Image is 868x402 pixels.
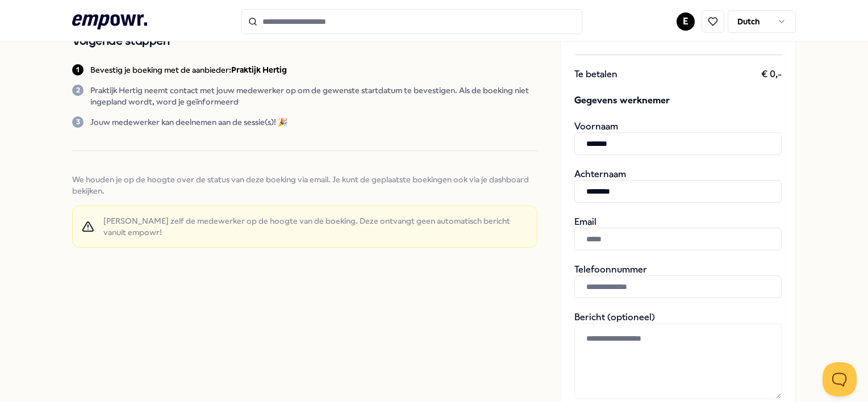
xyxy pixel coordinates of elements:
[574,264,782,298] div: Telefoonnummer
[90,116,287,128] p: Jouw medewerker kan deelnemen aan de sessie(s)! 🎉
[574,169,782,203] div: Achternaam
[231,65,287,74] b: Praktijk Hertig
[72,64,84,76] div: 1
[103,215,528,238] span: [PERSON_NAME] zelf de medewerker op de hoogte van de boeking. Deze ontvangt geen automatisch beri...
[90,85,537,107] p: Praktijk Hertig neemt contact met jouw medewerker op om de gewenste startdatum te bevestigen. Als...
[677,12,695,31] button: E
[72,116,84,128] div: 3
[72,32,537,51] h2: Volgende stappen
[574,94,782,107] span: Gegevens werknemer
[90,64,287,76] p: Bevestig je boeking met de aanbieder:
[241,9,582,34] input: Search for products, categories or subcategories
[574,121,782,155] div: Voornaam
[72,174,537,196] span: We houden je op de hoogte over de status van deze boeking via email. Je kunt de geplaatste boekin...
[823,362,857,396] iframe: Help Scout Beacon - Open
[72,85,84,96] div: 2
[574,69,617,80] span: Te betalen
[761,69,782,80] span: € 0,-
[574,216,782,250] div: Email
